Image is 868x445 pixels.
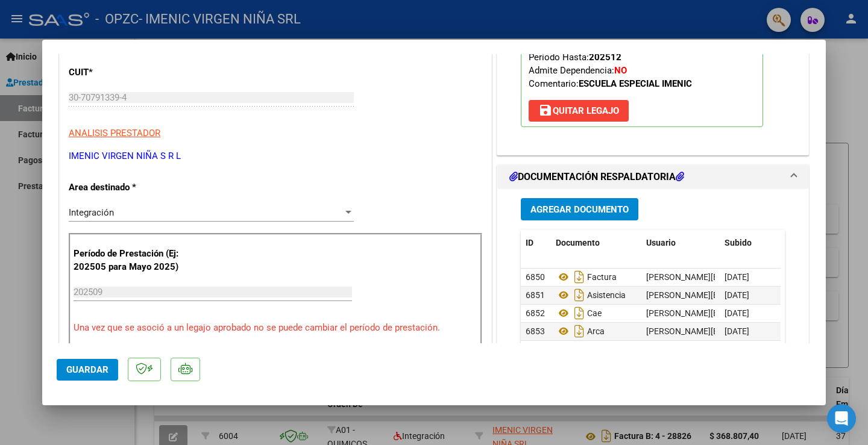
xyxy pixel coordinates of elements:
[69,66,193,79] p: CUIT
[725,272,749,282] span: [DATE]
[74,247,195,274] p: Período de Prestación (Ej: 202505 para Mayo 2025)
[69,128,160,138] span: ANALISIS PRESTADOR
[521,198,638,220] button: Agregar Documento
[556,308,602,318] span: Cae
[551,230,641,256] datatable-header-cell: Documento
[538,105,619,116] span: Quitar Legajo
[571,322,587,341] i: Descargar documento
[526,238,533,247] span: ID
[497,189,808,439] div: DOCUMENTACIÓN RESPALDATORIA
[497,165,808,189] mat-expansion-panel-header: DOCUMENTACIÓN RESPALDATORIA
[529,78,692,89] span: Comentario:
[589,52,621,63] strong: 202512
[571,303,587,323] i: Descargar documento
[57,359,118,381] button: Guardar
[556,290,626,300] span: Asistencia
[571,285,587,305] i: Descargar documento
[526,326,545,336] span: 6853
[614,65,627,76] strong: NO
[526,272,545,282] span: 6850
[66,364,108,375] span: Guardar
[529,12,692,89] span: CUIL: Nombre y Apellido: Período Desde: Período Hasta: Admite Dependencia:
[646,238,676,247] span: Usuario
[530,204,629,215] span: Agregar Documento
[521,230,551,256] datatable-header-cell: ID
[526,308,545,318] span: 6852
[579,78,692,89] strong: ESCUELA ESPECIAL IMENIC
[780,230,840,256] datatable-header-cell: Acción
[725,326,749,336] span: [DATE]
[641,230,720,256] datatable-header-cell: Usuario
[725,290,749,300] span: [DATE]
[556,272,617,282] span: Factura
[827,404,856,433] div: Open Intercom Messenger
[725,238,752,247] span: Subido
[529,100,629,122] button: Quitar Legajo
[526,290,545,300] span: 6851
[69,149,482,163] p: IMENIC VIRGEN NIÑA S R L
[69,207,114,218] span: Integración
[538,103,553,117] mat-icon: save
[571,267,587,287] i: Descargar documento
[74,321,477,335] p: Una vez que se asoció a un legajo aprobado no se puede cambiar el período de prestación.
[69,181,193,194] p: Area destinado *
[725,308,749,318] span: [DATE]
[509,170,684,184] h1: DOCUMENTACIÓN RESPALDATORIA
[556,326,605,336] span: Arca
[556,238,600,247] span: Documento
[720,230,780,256] datatable-header-cell: Subido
